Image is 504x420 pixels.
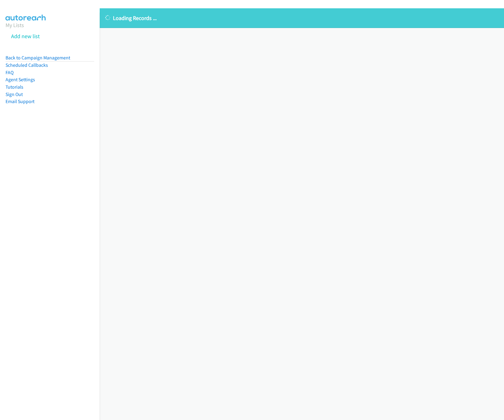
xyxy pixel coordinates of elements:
a: Agent Settings [6,77,35,82]
a: FAQ [6,70,14,75]
a: Tutorials [6,84,23,90]
a: Scheduled Callbacks [6,62,48,68]
p: Loading Records ... [105,14,498,22]
a: Email Support [6,98,34,104]
a: Back to Campaign Management [6,55,70,61]
a: Sign Out [6,91,23,97]
a: Add new list [11,33,40,40]
a: My Lists [6,22,24,29]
